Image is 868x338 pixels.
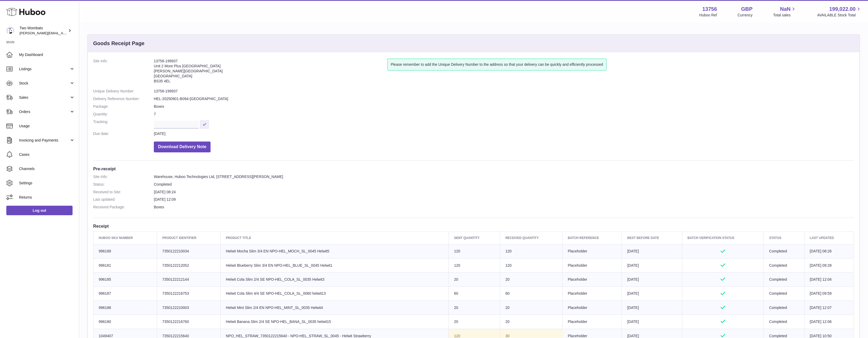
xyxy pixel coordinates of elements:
[817,6,862,18] a: 199,022.00 AVAILABLE Stock Total
[804,287,854,301] td: [DATE] 09:59
[622,273,682,287] td: [DATE]
[500,232,562,244] th: Received Quantity
[19,52,75,57] span: My Dashboard
[19,124,75,129] span: Usage
[449,287,500,301] td: 60
[449,258,500,272] td: 120
[93,131,154,136] dt: Due date:
[500,315,562,329] td: 20
[157,301,220,315] td: 7350122210003
[220,258,449,272] td: Helwit Blueberry Slim 3/4 EN NPO-HEL_BLUE_SL_0045 Helwit1
[157,273,220,287] td: 7350122212144
[93,182,154,187] dt: Status:
[19,138,69,143] span: Invoicing and Payments
[93,119,154,129] dt: Tracking:
[220,315,449,329] td: Helwit Banana Slim 2/4 SE NPO-HEL_BANA_SL_0035 helwit15
[154,174,854,179] dd: Warehouse, Huboo Technologies Ltd, [STREET_ADDRESS][PERSON_NAME]
[93,273,157,287] td: 996185
[154,205,854,210] dd: Boxes
[804,258,854,272] td: [DATE] 09:28
[622,244,682,258] td: [DATE]
[500,244,562,258] td: 120
[157,287,220,301] td: 7350122216753
[804,244,854,258] td: [DATE] 08:26
[154,112,854,117] dd: 7
[154,197,854,202] dd: [DATE] 12:09
[93,59,154,86] dt: Site Info:
[154,89,854,94] dd: 13756-199937
[562,258,622,272] td: Placeholder
[93,112,154,117] dt: Quantity:
[804,315,854,329] td: [DATE] 12:06
[154,96,854,101] dd: HEL-20250901-B094-[GEOGRAPHIC_DATA]
[93,223,854,229] h3: Receipt
[829,6,856,13] span: 199,022.00
[562,273,622,287] td: Placeholder
[804,301,854,315] td: [DATE] 12:07
[764,301,804,315] td: Completed
[682,232,764,244] th: Batch Verification Status
[622,232,682,244] th: Best Before Date
[19,181,75,186] span: Settings
[154,182,854,187] dd: Completed
[93,174,154,179] dt: Site Info:
[157,315,220,329] td: 7350122216760
[93,104,154,109] dt: Package:
[154,131,854,136] dd: [DATE]
[19,166,75,171] span: Channels
[500,273,562,287] td: 20
[93,258,157,272] td: 996181
[20,31,106,35] span: [PERSON_NAME][EMAIL_ADDRESS][DOMAIN_NAME]
[562,244,622,258] td: Placeholder
[6,27,14,35] img: alan@twowombats.com
[220,301,449,315] td: Helwit Mint Slim 2/4 EN NPO-HEL_MINT_SL_0035 Helwit4
[741,6,752,13] strong: GBP
[19,152,75,157] span: Cases
[500,258,562,272] td: 120
[449,315,500,329] td: 20
[449,301,500,315] td: 20
[93,315,157,329] td: 996180
[20,26,67,36] div: Two Wombats
[562,287,622,301] td: Placeholder
[157,232,220,244] th: Product Identifier
[93,244,157,258] td: 996189
[702,6,717,13] strong: 13756
[93,197,154,202] dt: Last updated:
[622,287,682,301] td: [DATE]
[764,315,804,329] td: Completed
[500,301,562,315] td: 20
[93,232,157,244] th: Huboo SKU Number
[220,287,449,301] td: Helwit Cola Slim 4/4 SE NPO-HEL_COLA_SL_0060 helwit13
[220,244,449,258] td: Helwit Mocha Slim 3/4 EN NPO-HEL_MOCH_SL_0045 Helwit5
[449,273,500,287] td: 20
[154,104,854,109] dd: Boxes
[19,195,75,200] span: Returns
[93,205,154,210] dt: Received Package:
[562,301,622,315] td: Placeholder
[6,206,73,215] a: Log out
[562,232,622,244] th: Batch Reference
[19,109,69,114] span: Orders
[773,13,797,18] span: Total sales
[93,301,157,315] td: 996188
[93,287,157,301] td: 996187
[449,232,500,244] th: Sent Quantity
[764,287,804,301] td: Completed
[764,273,804,287] td: Completed
[780,6,790,13] span: NaN
[764,232,804,244] th: Status
[19,95,69,100] span: Sales
[93,190,154,195] dt: Received to Site:
[93,96,154,101] dt: Delivery Reference Number:
[154,59,387,86] address: 13756-199937 Unit 2 More Plus [GEOGRAPHIC_DATA] [PERSON_NAME][GEOGRAPHIC_DATA] [GEOGRAPHIC_DATA] ...
[154,142,211,152] button: Download Delivery Note
[157,244,220,258] td: 7350122210034
[154,190,854,195] dd: [DATE] 08:24
[220,232,449,244] th: Product title
[764,258,804,272] td: Completed
[19,81,69,86] span: Stock
[500,287,562,301] td: 60
[562,315,622,329] td: Placeholder
[93,40,145,47] h3: Goods Receipt Page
